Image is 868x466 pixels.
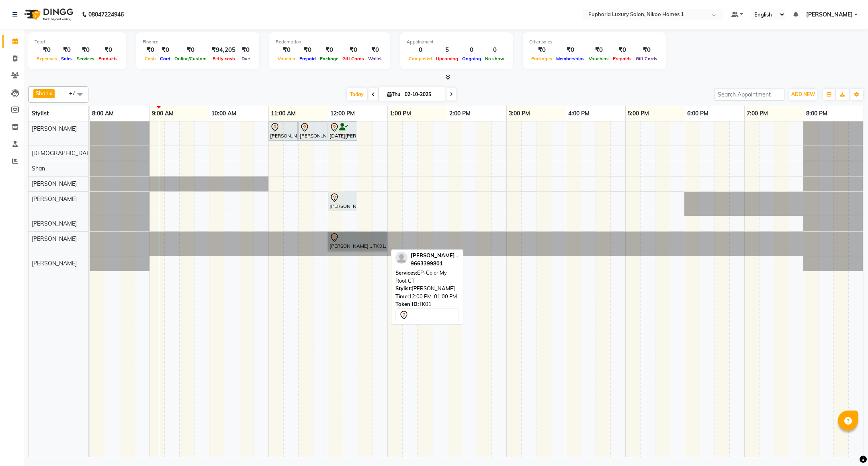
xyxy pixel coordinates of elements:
[143,45,158,55] div: ₹0
[587,45,611,55] div: ₹0
[32,195,77,203] span: [PERSON_NAME]
[297,45,318,55] div: ₹0
[35,39,120,45] div: Total
[340,56,366,62] span: Gift Cards
[96,45,120,55] div: ₹0
[395,269,447,284] span: EP-Color My Root CT
[685,108,710,119] a: 6:00 PM
[611,56,634,62] span: Prepaids
[158,56,172,62] span: Card
[395,300,459,308] div: TK01
[529,45,554,55] div: ₹0
[611,45,634,55] div: ₹0
[211,56,237,62] span: Petty cash
[366,56,384,62] span: Wallet
[587,56,611,62] span: Vouchers
[347,88,367,101] span: Today
[634,56,659,62] span: Gift Cards
[32,235,77,242] span: [PERSON_NAME]
[172,45,209,55] div: ₹0
[69,90,82,96] span: +7
[789,89,817,100] button: ADD NEW
[209,45,239,55] div: ₹94,205
[329,193,356,210] div: [PERSON_NAME], TK02, 12:00 PM-12:30 PM, EP-Instant Clean-Up
[32,150,94,157] span: [DEMOGRAPHIC_DATA]
[395,269,417,276] span: Services:
[434,56,460,62] span: Upcoming
[791,91,815,97] span: ADD NEW
[35,56,59,62] span: Expenses
[209,108,238,119] a: 10:00 AM
[395,252,407,264] img: profile
[529,39,659,45] div: Other sales
[411,252,458,259] span: [PERSON_NAME] .
[269,108,298,119] a: 11:00 AM
[75,56,96,62] span: Services
[483,45,506,55] div: 0
[385,91,402,97] span: Thu
[402,88,442,101] input: 2025-10-02
[460,45,483,55] div: 0
[240,56,252,62] span: Due
[395,293,409,300] span: Time:
[395,285,412,292] span: Stylist:
[158,45,172,55] div: ₹0
[340,45,366,55] div: ₹0
[366,45,384,55] div: ₹0
[32,125,77,132] span: [PERSON_NAME]
[32,220,77,227] span: [PERSON_NAME]
[299,123,327,140] div: [PERSON_NAME] ., TK03, 11:30 AM-12:00 PM, EP-[PERSON_NAME] Trim/Design MEN
[20,3,76,26] img: logo
[269,123,297,140] div: [PERSON_NAME] ., TK03, 11:00 AM-11:30 AM, EL-HAIR CUT (Senior Stylist) with hairwash MEN
[447,108,473,119] a: 2:00 PM
[276,56,297,62] span: Voucher
[745,108,770,119] a: 7:00 PM
[460,56,483,62] span: Ongoing
[318,45,340,55] div: ₹0
[49,90,52,96] a: x
[36,90,49,96] span: Shan
[90,108,116,119] a: 8:00 AM
[634,45,659,55] div: ₹0
[714,88,784,101] input: Search Appointment
[32,165,45,172] span: Shan
[143,39,253,45] div: Finance
[59,45,75,55] div: ₹0
[32,260,77,267] span: [PERSON_NAME]
[806,10,853,19] span: [PERSON_NAME]
[276,45,297,55] div: ₹0
[96,56,120,62] span: Products
[411,260,458,268] div: 9663399801
[529,56,554,62] span: Packages
[483,56,506,62] span: No show
[407,56,434,62] span: Completed
[407,39,506,45] div: Appointment
[407,45,434,55] div: 0
[566,108,592,119] a: 4:00 PM
[329,123,356,140] div: [DATE][PERSON_NAME] ., TK04, 12:00 PM-12:30 PM, EL-HAIR CUT (Senior Stylist) with hairwash MEN
[88,3,124,26] b: 08047224946
[150,108,176,119] a: 9:00 AM
[35,45,59,55] div: ₹0
[507,108,532,119] a: 3:00 PM
[239,45,253,55] div: ₹0
[395,293,459,301] div: 12:00 PM-01:00 PM
[804,108,829,119] a: 8:00 PM
[395,301,419,307] span: Token ID:
[328,108,357,119] a: 12:00 PM
[434,45,460,55] div: 5
[554,45,587,55] div: ₹0
[172,56,209,62] span: Online/Custom
[59,56,75,62] span: Sales
[395,285,459,293] div: [PERSON_NAME]
[626,108,651,119] a: 5:00 PM
[32,180,77,187] span: [PERSON_NAME]
[554,56,587,62] span: Memberships
[388,108,413,119] a: 1:00 PM
[297,56,318,62] span: Prepaid
[75,45,96,55] div: ₹0
[143,56,158,62] span: Cash
[276,39,384,45] div: Redemption
[32,110,49,117] span: Stylist
[318,56,340,62] span: Package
